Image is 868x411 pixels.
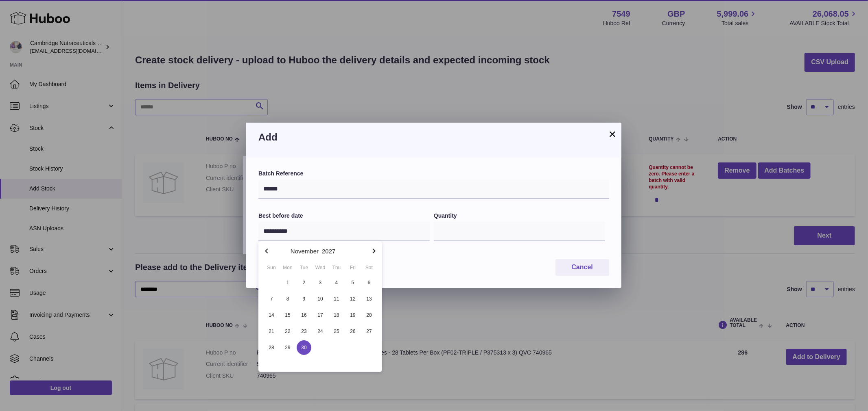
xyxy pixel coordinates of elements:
span: 19 [345,308,360,322]
span: 2 [297,275,311,290]
label: Quantity [434,212,605,220]
span: 22 [280,324,295,339]
button: 14 [263,307,280,323]
button: 15 [280,307,296,323]
span: 23 [297,324,311,339]
div: Wed [312,264,328,271]
button: 7 [263,291,280,307]
span: 3 [313,275,328,290]
button: 3 [312,275,328,291]
span: 25 [329,324,344,339]
button: 13 [361,291,377,307]
button: 6 [361,275,377,291]
button: 12 [345,291,361,307]
span: 24 [313,324,328,339]
div: Tue [296,264,312,271]
button: 28 [263,340,280,356]
span: 9 [297,292,311,306]
span: 29 [280,340,295,355]
span: 21 [264,324,279,339]
h3: Add [258,131,609,144]
span: 28 [264,340,279,355]
label: Batch Reference [258,170,609,177]
button: 24 [312,323,328,340]
button: 16 [296,307,312,323]
button: 8 [280,291,296,307]
span: 4 [329,275,344,290]
span: 6 [362,275,376,290]
button: 29 [280,340,296,356]
button: November [291,248,319,254]
button: 25 [328,323,345,340]
button: 10 [312,291,328,307]
div: Sat [361,264,377,271]
button: 17 [312,307,328,323]
button: × [608,129,617,139]
span: 14 [264,308,279,322]
button: 19 [345,307,361,323]
div: Mon [280,264,296,271]
button: 11 [328,291,345,307]
button: 22 [280,323,296,340]
span: 8 [280,292,295,306]
span: 20 [362,308,376,322]
span: 30 [297,340,311,355]
span: 1 [280,275,295,290]
span: 27 [362,324,376,339]
span: 10 [313,292,328,306]
button: 30 [296,340,312,356]
button: 2 [296,275,312,291]
button: 5 [345,275,361,291]
button: 21 [263,323,280,340]
button: 23 [296,323,312,340]
button: 4 [328,275,345,291]
span: 17 [313,308,328,322]
div: Fri [345,264,361,271]
button: 1 [280,275,296,291]
button: 20 [361,307,377,323]
button: 27 [361,323,377,340]
span: 26 [345,324,360,339]
span: 16 [297,308,311,322]
button: 18 [328,307,345,323]
div: Sun [263,264,280,271]
span: 12 [345,292,360,306]
span: 18 [329,308,344,322]
div: Thu [328,264,345,271]
button: 26 [345,323,361,340]
button: 2027 [322,248,335,254]
span: 7 [264,292,279,306]
button: Cancel [555,259,609,276]
span: 15 [280,308,295,322]
span: 13 [362,292,376,306]
label: Best before date [258,212,430,220]
span: 11 [329,292,344,306]
span: 5 [345,275,360,290]
button: 9 [296,291,312,307]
